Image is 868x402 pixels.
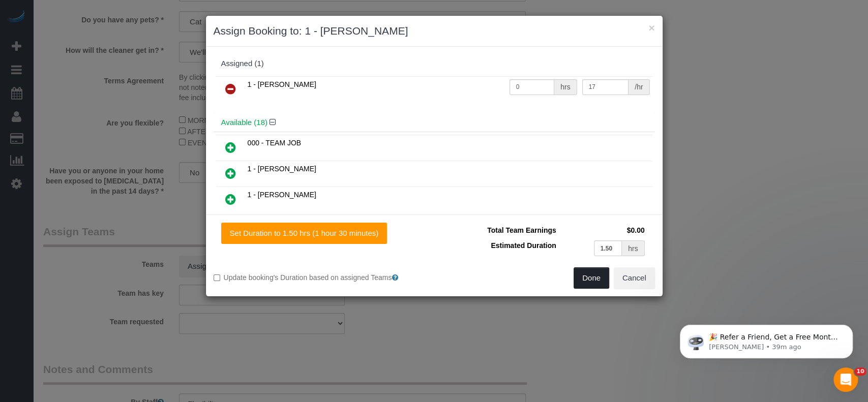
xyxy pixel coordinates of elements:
td: Total Team Earnings [442,223,559,238]
iframe: Intercom live chat [833,367,858,392]
button: Set Duration to 1.50 hrs (1 hour 30 minutes) [221,223,387,244]
div: Assigned (1) [221,59,647,68]
span: 1 - [PERSON_NAME] [248,191,316,199]
div: hrs [622,240,644,256]
label: Update booking's Duration based on assigned Teams [214,272,427,283]
button: Cancel [614,267,655,289]
span: 000 - TEAM JOB [248,139,302,147]
span: 1 - [PERSON_NAME] [248,80,316,88]
button: Done [574,267,609,289]
h4: Available (18) [221,118,647,127]
div: hrs [554,79,577,95]
input: Update booking's Duration based on assigned Teams [214,274,220,281]
span: Estimated Duration [491,241,556,250]
iframe: Intercom notifications message [665,303,868,375]
span: 1 - [PERSON_NAME] [248,165,316,173]
h3: Assign Booking to: 1 - [PERSON_NAME] [214,23,655,39]
div: /hr [628,79,649,95]
span: 10 [854,367,866,376]
td: $0.00 [559,223,647,238]
button: × [648,22,654,33]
